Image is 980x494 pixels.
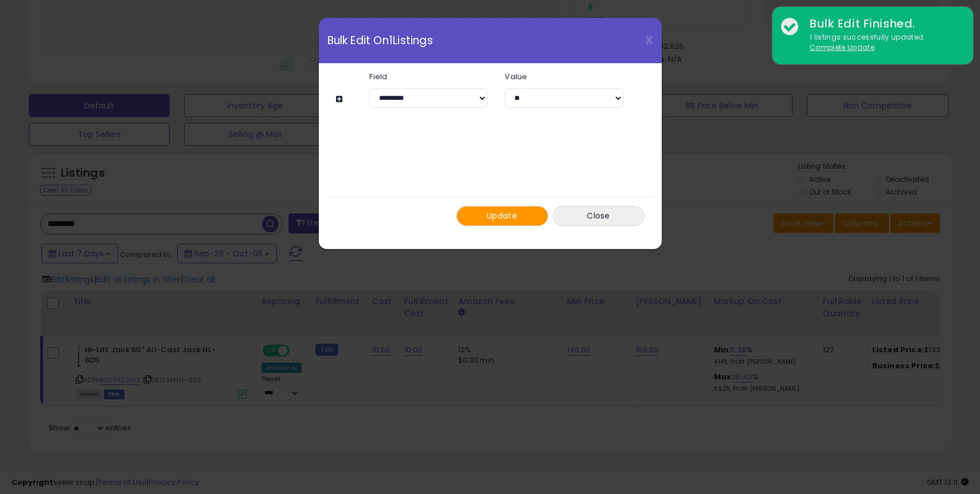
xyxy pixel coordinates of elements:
label: Value [496,73,631,80]
span: Update [487,210,517,221]
div: Bulk Edit Finished. [801,15,965,32]
u: Complete Update [810,42,874,52]
div: 1 listings successfully updated. [801,32,965,53]
span: X [645,32,653,48]
span: Bulk Edit On 1 Listings [327,35,433,46]
label: Field [361,73,496,80]
button: Close [553,206,645,226]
